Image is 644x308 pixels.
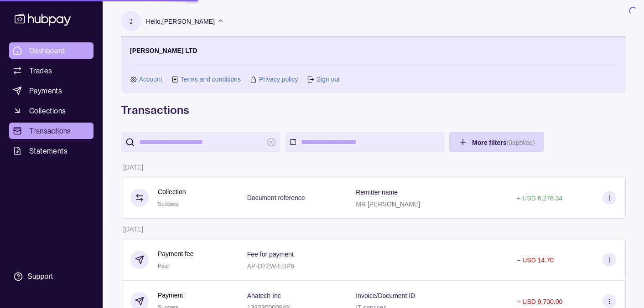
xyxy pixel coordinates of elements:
[9,143,93,159] a: Statements
[123,164,143,171] p: [DATE]
[158,249,194,259] p: Payment fee
[356,200,420,208] p: MR [PERSON_NAME]
[517,298,562,305] p: − USD 9,700.00
[130,16,133,26] p: J
[9,82,93,99] a: Payments
[247,251,294,258] p: Fee for payment
[139,74,162,84] a: Account
[259,74,298,84] a: Privacy policy
[158,201,178,207] span: Success
[9,123,93,139] a: Transactions
[247,262,294,270] p: AP-D7ZW-EBP6
[29,45,65,56] span: Dashboard
[29,85,62,96] span: Payments
[158,290,183,300] p: Payment
[247,292,281,299] p: Anatech Inc
[517,195,562,202] p: + USD 6,276.34
[29,145,68,156] span: Statements
[29,105,66,116] span: Collections
[139,132,262,152] input: search
[158,263,169,269] span: Paid
[316,74,339,84] a: Sign out
[9,42,93,59] a: Dashboard
[123,226,143,233] p: [DATE]
[27,272,53,282] div: Support
[146,16,215,26] p: Hello, [PERSON_NAME]
[356,189,398,196] p: Remitter name
[158,187,186,197] p: Collection
[247,194,305,201] p: Document reference
[449,132,544,152] button: More filters(0applied)
[181,74,241,84] a: Terms and conditions
[9,267,93,286] a: Support
[9,103,93,119] a: Collections
[472,139,535,146] span: More filters
[9,62,93,79] a: Trades
[29,125,71,136] span: Transactions
[130,46,197,56] p: [PERSON_NAME] LTD
[517,257,554,264] p: − USD 14.70
[29,65,52,76] span: Trades
[121,103,626,117] h1: Transactions
[356,292,415,299] p: Invoice/Document ID
[506,139,535,146] p: ( 0 applied)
